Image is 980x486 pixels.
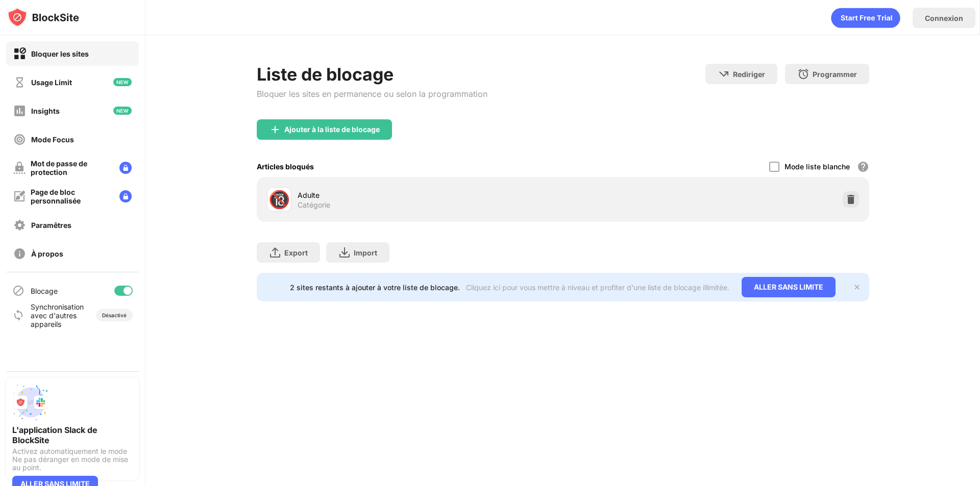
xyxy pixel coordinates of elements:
[13,105,26,117] img: insights-off.svg
[31,107,60,115] div: Insights
[853,283,861,291] img: x-button.svg
[13,219,26,232] img: settings-off.svg
[31,78,72,87] div: Usage Limit
[13,133,26,146] img: focus-off.svg
[13,76,26,89] img: time-usage-off.svg
[12,447,133,472] div: Activez automatiquement le mode Ne pas déranger en mode de mise au point.
[12,309,24,321] img: sync-icon.svg
[925,14,963,22] div: Connexion
[257,64,487,85] div: Liste de blocage
[354,248,377,257] div: Import
[13,47,26,60] img: block-on.svg
[31,49,89,58] div: Bloquer les sites
[113,78,132,86] img: new-icon.svg
[31,249,63,258] div: À propos
[13,247,26,260] img: about-off.svg
[290,283,460,292] div: 2 sites restants à ajouter à votre liste de blocage.
[298,190,563,200] div: Adulte
[31,302,83,328] div: Synchronisation avec d'autres appareils
[12,384,49,421] img: push-slack.svg
[31,135,74,144] div: Mode Focus
[298,200,330,210] div: Catégorie
[119,190,132,202] img: lock-menu.svg
[7,7,79,28] img: logo-blocksite.svg
[31,188,111,205] div: Page de bloc personnalisée
[733,70,765,79] div: Rediriger
[268,189,290,210] div: 🔞
[31,287,58,295] div: Blocage
[119,162,132,174] img: lock-menu.svg
[284,248,308,257] div: Export
[13,190,26,202] img: customize-block-page-off.svg
[113,107,132,115] img: new-icon.svg
[813,70,857,79] div: Programmer
[31,159,111,176] div: Mot de passe de protection
[785,162,850,171] div: Mode liste blanche
[31,221,71,229] div: Paramêtres
[284,125,380,134] div: Ajouter à la liste de blocage
[257,162,314,171] div: Articles bloqués
[12,425,133,445] div: L'application Slack de BlockSite
[831,8,900,28] div: animation
[466,283,729,292] div: Cliquez ici pour vous mettre à niveau et profiter d'une liste de blocage illimitée.
[257,89,487,99] div: Bloquer les sites en permanence ou selon la programmation
[13,162,26,174] img: password-protection-off.svg
[742,277,836,297] div: ALLER SANS LIMITE
[102,312,127,318] div: Désactivé
[12,285,24,297] img: blocking-icon.svg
